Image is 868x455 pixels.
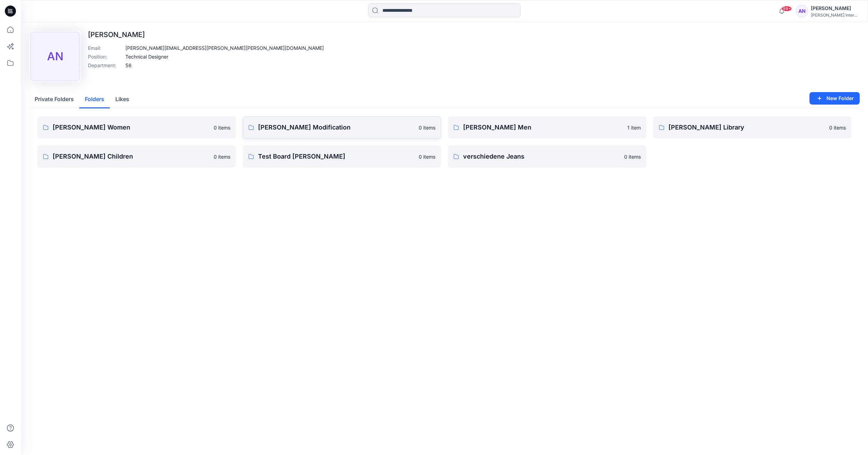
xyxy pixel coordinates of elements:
button: Likes [110,91,135,108]
p: [PERSON_NAME] Men [463,123,623,132]
a: verschiedene Jeans0 items [448,145,646,168]
a: [PERSON_NAME] Modification0 items [243,116,441,139]
p: 0 items [419,153,435,160]
div: [PERSON_NAME] [811,4,859,12]
p: [PERSON_NAME] Children [53,152,210,161]
p: [PERSON_NAME] [88,30,324,39]
p: Position : [88,53,123,60]
button: New Folder [809,92,860,105]
button: Folders [79,91,110,108]
p: Test Board [PERSON_NAME] [258,152,415,161]
a: Test Board [PERSON_NAME]0 items [243,145,441,168]
a: [PERSON_NAME] Men1 item [448,116,646,139]
p: 56 [125,62,132,69]
p: 0 items [829,124,846,131]
span: 99+ [781,6,792,11]
p: verschiedene Jeans [463,152,620,161]
p: [PERSON_NAME] Library [668,123,825,132]
button: Private Folders [29,91,79,108]
a: [PERSON_NAME] Children0 items [37,145,236,168]
p: Email : [88,44,123,52]
p: Technical Designer [125,53,168,60]
a: [PERSON_NAME] Library0 items [653,116,852,139]
p: 0 items [624,153,641,160]
p: 0 items [419,124,435,131]
div: AN [796,5,808,17]
p: [PERSON_NAME][EMAIL_ADDRESS][PERSON_NAME][PERSON_NAME][DOMAIN_NAME] [125,44,324,52]
p: 0 items [214,124,230,131]
div: AN [30,32,80,81]
p: 1 item [627,124,641,131]
p: [PERSON_NAME] Modification [258,123,415,132]
a: [PERSON_NAME] Women0 items [37,116,236,139]
div: [PERSON_NAME] International [811,12,859,18]
p: 0 items [214,153,230,160]
p: Department : [88,62,123,69]
p: [PERSON_NAME] Women [53,123,210,132]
